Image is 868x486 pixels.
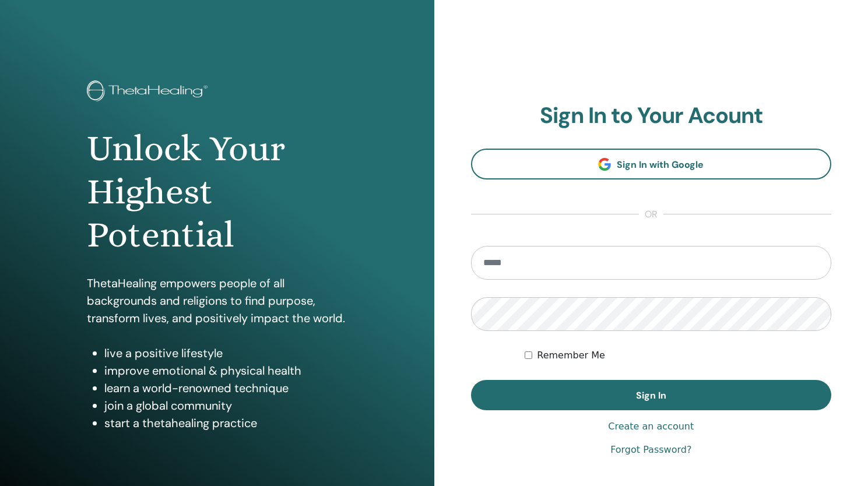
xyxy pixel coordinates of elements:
[104,414,347,432] li: start a thetahealing practice
[525,348,831,362] div: Keep me authenticated indefinitely or until I manually logout
[471,103,832,129] h2: Sign In to Your Acount
[87,127,347,257] h1: Unlock Your Highest Potential
[104,397,347,414] li: join a global community
[104,379,347,397] li: learn a world-renowned technique
[104,344,347,362] li: live a positive lifestyle
[104,362,347,379] li: improve emotional & physical health
[617,159,704,171] span: Sign In with Google
[471,380,832,410] button: Sign In
[471,149,832,179] a: Sign In with Google
[636,389,666,402] span: Sign In
[639,207,663,221] span: or
[87,274,347,327] p: ThetaHealing empowers people of all backgrounds and religions to find purpose, transform lives, a...
[610,443,691,457] a: Forgot Password?
[608,420,694,434] a: Create an account
[537,348,605,362] label: Remember Me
